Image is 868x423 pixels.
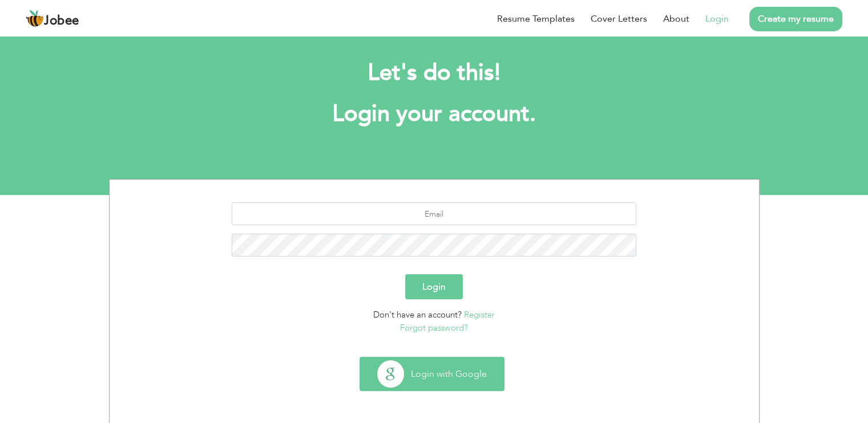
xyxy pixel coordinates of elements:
a: Cover Letters [591,12,647,26]
button: Login with Google [360,357,504,391]
a: Register [464,309,495,320]
span: Don't have an account? [373,309,462,320]
a: About [663,12,689,26]
a: Resume Templates [497,12,575,26]
a: Login [705,12,729,26]
h1: Login your account. [126,99,742,129]
a: Jobee [26,10,79,28]
a: Create my resume [749,7,842,31]
h2: Let's do this! [126,58,742,88]
span: Jobee [44,15,79,27]
button: Login [405,274,463,299]
input: Email [232,202,636,225]
img: jobee.io [26,10,44,28]
a: Forgot password? [400,322,468,333]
